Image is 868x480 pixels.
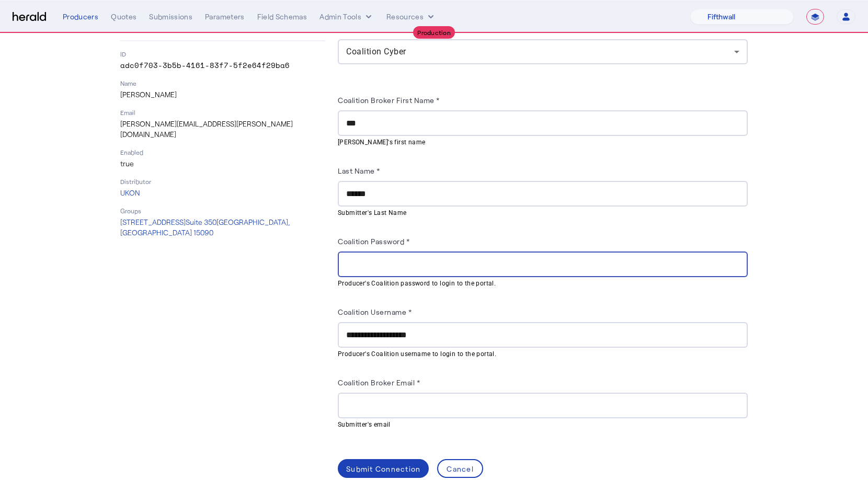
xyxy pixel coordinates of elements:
[338,418,741,430] mat-hint: Submitter's email
[338,136,741,147] mat-hint: [PERSON_NAME]'s first name
[120,188,325,198] p: UKON
[338,166,380,175] label: Last Name *
[120,79,325,87] p: Name
[338,378,420,387] label: Coalition Broker Email *
[338,207,741,218] mat-hint: Submitter's Last Name
[120,207,325,215] p: Groups
[447,463,474,474] div: Cancel
[120,158,325,169] p: true
[120,108,325,117] p: Email
[338,277,741,289] mat-hint: Producer's Coalition password to login to the portal.
[338,96,440,105] label: Coalition Broker First Name *
[120,119,325,140] p: [PERSON_NAME][EMAIL_ADDRESS][PERSON_NAME][DOMAIN_NAME]
[120,177,325,186] p: Distributor
[205,12,245,22] div: Parameters
[13,12,46,22] img: Herald Logo
[338,307,412,316] label: Coalition Username *
[63,12,98,22] div: Producers
[338,459,429,478] button: Submit Connection
[413,26,455,39] div: Production
[120,218,290,237] span: [STREET_ADDRESS] Suite 350 [GEOGRAPHIC_DATA], [GEOGRAPHIC_DATA] 15090
[149,12,192,22] div: Submissions
[111,12,136,22] div: Quotes
[338,348,741,359] mat-hint: Producer's Coalition username to login to the portal.
[120,148,325,156] p: Enabled
[346,47,406,56] span: Coalition Cyber
[437,459,483,478] button: Cancel
[346,463,420,474] div: Submit Connection
[120,60,325,71] p: adc0f703-3b5b-4161-83f7-5f2e64f29ba6
[319,12,374,22] button: internal dropdown menu
[120,50,325,58] p: ID
[257,12,307,22] div: Field Schemas
[386,12,436,22] button: Resources dropdown menu
[338,237,409,246] label: Coalition Password *
[120,89,325,100] p: [PERSON_NAME]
